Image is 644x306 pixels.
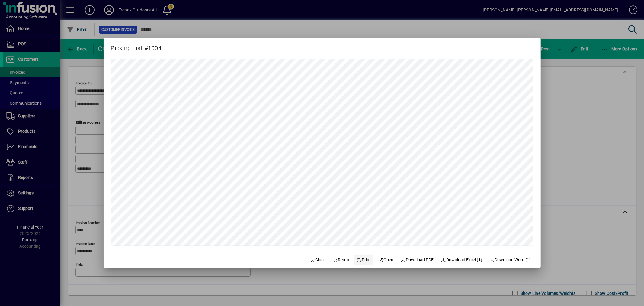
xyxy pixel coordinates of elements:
[439,255,485,265] button: Download Excel (1)
[441,257,482,263] span: Download Excel (1)
[357,257,371,263] span: Print
[487,255,533,265] button: Download Word (1)
[308,255,328,265] button: Close
[310,257,326,263] span: Close
[354,255,373,265] button: Print
[104,38,169,53] h2: Picking List #1004
[378,257,394,263] span: Open
[489,257,531,263] span: Download Word (1)
[376,255,396,265] a: Open
[333,257,349,263] span: Rerun
[398,255,436,265] a: Download PDF
[401,257,434,263] span: Download PDF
